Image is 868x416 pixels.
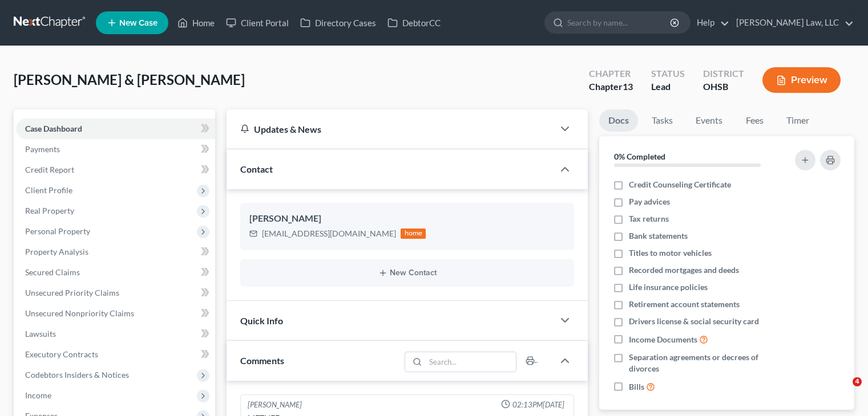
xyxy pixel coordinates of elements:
span: Tax returns [629,213,669,225]
a: Lawsuits [16,324,215,344]
input: Search... [426,352,516,372]
div: Lead [651,80,685,93]
span: Executory Contracts [25,349,98,359]
a: Events [687,109,732,132]
a: Client Portal [220,13,294,33]
a: Secured Claims [16,262,215,283]
span: Income Documents [629,334,697,345]
span: Case Dashboard [25,124,82,133]
span: Client Profile [25,185,72,195]
a: Fees [736,109,773,132]
span: 4 [853,377,862,386]
a: Help [691,13,729,33]
span: Bank statements [629,230,688,242]
a: Timer [777,109,818,132]
span: Unsecured Priority Claims [25,288,119,297]
span: Codebtors Insiders & Notices [25,370,129,380]
div: Status [651,67,685,80]
button: New Contact [249,268,565,278]
div: Chapter [589,80,633,93]
span: 13 [623,81,633,92]
div: [PERSON_NAME] [248,399,302,410]
strong: 0% Completed [614,152,665,161]
span: Property Analysis [25,247,88,256]
a: Payments [16,139,215,160]
a: Case Dashboard [16,119,215,139]
div: Updates & News [240,123,540,135]
a: Home [172,13,220,33]
span: Real Property [25,206,74,215]
iframe: Intercom live chat [829,377,857,405]
span: Secured Claims [25,267,80,277]
input: Search by name... [567,12,672,33]
span: Life insurance policies [629,282,708,293]
a: Executory Contracts [16,344,215,365]
span: Personal Property [25,226,90,236]
span: Quick Info [240,315,283,326]
span: Income [25,390,51,400]
a: Credit Report [16,160,215,180]
span: Retirement account statements [629,299,740,310]
div: [EMAIL_ADDRESS][DOMAIN_NAME] [262,228,396,239]
div: District [703,67,744,80]
span: Drivers license & social security card [629,316,759,327]
div: [PERSON_NAME] [249,212,565,226]
a: Property Analysis [16,242,215,262]
span: Separation agreements or decrees of divorces [629,352,781,374]
span: New Case [119,19,158,27]
span: Titles to motor vehicles [629,247,712,259]
span: 02:13PM[DATE] [512,399,564,410]
button: Preview [762,67,841,93]
span: Unsecured Nonpriority Claims [25,308,134,318]
a: Unsecured Nonpriority Claims [16,303,215,324]
a: DebtorCC [382,13,446,33]
span: Bills [629,381,644,393]
span: Contact [240,164,273,174]
div: Chapter [589,67,633,80]
div: home [401,229,426,239]
a: Directory Cases [294,13,382,33]
span: Payments [25,144,60,154]
span: Recorded mortgages and deeds [629,264,739,276]
span: Credit Report [25,165,74,174]
span: Pay advices [629,196,670,207]
a: Unsecured Priority Claims [16,283,215,303]
a: Tasks [643,109,682,132]
a: [PERSON_NAME] Law, LLC [730,13,854,33]
div: OHSB [703,80,744,93]
span: Comments [240,355,284,366]
span: Credit Counseling Certificate [629,179,731,190]
span: [PERSON_NAME] & [PERSON_NAME] [14,71,245,88]
span: Lawsuits [25,329,56,338]
a: Docs [599,109,638,132]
